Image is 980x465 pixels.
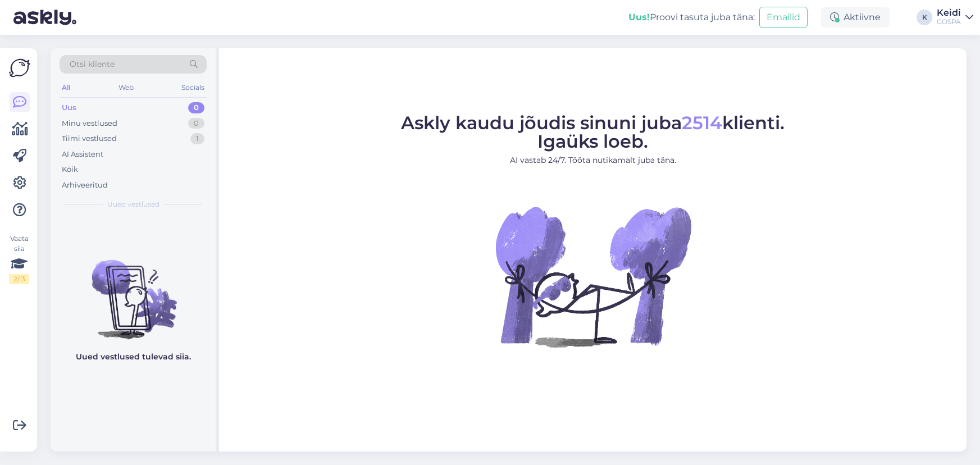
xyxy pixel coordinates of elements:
span: Uued vestlused [107,199,159,209]
img: No Chat active [492,175,694,377]
div: K [917,10,932,25]
div: 2 / 3 [9,274,29,284]
div: 1 [190,133,204,144]
span: Askly kaudu jõudis sinuni juba klienti. Igaüks loeb. [401,112,785,152]
img: Askly Logo [9,57,30,79]
div: Vaata siia [9,234,29,284]
div: Arhiveeritud [62,180,108,191]
p: AI vastab 24/7. Tööta nutikamalt juba täna. [401,154,785,166]
div: 0 [188,102,204,113]
p: Uued vestlused tulevad siia. [76,351,191,363]
div: All [60,80,72,95]
div: AI Assistent [62,149,103,160]
div: Kõik [62,164,78,175]
div: Socials [179,80,207,95]
div: Tiimi vestlused [62,133,117,144]
button: Emailid [759,7,808,28]
a: KeidiGOSPA [937,8,973,26]
div: Keidi [937,8,961,17]
div: Proovi tasuta juba täna: [628,11,755,24]
div: Uus [62,102,76,113]
div: GOSPA [937,17,961,26]
b: Uus! [628,12,650,22]
img: No chats [51,240,216,341]
span: Otsi kliente [70,58,115,70]
div: 0 [188,118,204,129]
div: Web [116,80,136,95]
div: Minu vestlused [62,118,117,129]
div: Aktiivne [821,7,890,28]
span: 2514 [682,112,722,134]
